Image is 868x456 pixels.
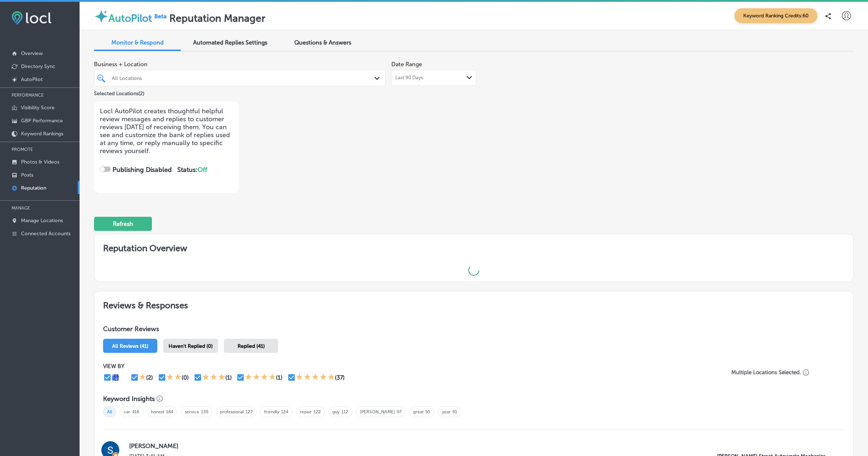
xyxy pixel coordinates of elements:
[109,12,152,24] label: AutoPilot
[294,39,351,46] span: Questions & Answers
[442,409,451,414] a: year
[21,118,63,124] p: GBP Performance
[21,218,63,224] p: Manage Locations
[245,373,276,382] div: 4 Stars
[391,61,422,68] label: Date Range
[185,409,199,414] a: service
[166,409,173,414] a: 184
[166,373,182,382] div: 2 Stars
[152,12,169,20] img: Beta
[103,395,155,403] h3: Keyword Insights
[94,9,109,24] img: autopilot-icon
[314,409,321,414] a: 122
[94,217,152,231] button: Refresh
[21,50,43,56] p: Overview
[169,343,213,349] span: Haven't Replied (0)
[735,8,817,23] span: Keyword Ranking Credits: 60
[300,409,312,414] a: repair
[169,12,265,24] label: Reputation Manager
[21,76,43,83] p: AutoPilot
[21,131,63,137] p: Keyword Rankings
[112,75,375,81] div: All Locations
[103,406,116,417] span: All
[151,409,164,414] a: honest
[246,409,252,414] a: 127
[332,409,340,414] a: guy
[425,409,430,414] a: 95
[112,343,148,349] span: All Reviews (41)
[238,343,265,349] span: Replied (41)
[197,166,207,174] span: Off
[193,39,267,46] span: Automated Replies Settings
[413,409,424,414] a: great
[94,88,144,97] p: Selected Locations ( 2 )
[296,373,335,382] div: 5 Stars
[202,373,225,382] div: 3 Stars
[94,234,853,259] h2: Reputation Overview
[139,373,146,382] div: 1 Star
[225,374,232,381] div: (1)
[201,409,208,414] a: 139
[452,409,457,414] a: 91
[111,39,164,46] span: Monitor & Respond
[360,409,395,414] a: [PERSON_NAME]
[103,325,844,336] h1: Customer Reviews
[132,409,139,414] a: 416
[21,172,33,178] p: Posts
[397,409,401,414] a: 97
[731,369,801,376] p: Multiple Locations Selected.
[100,107,233,155] p: Locl AutoPilot creates thoughtful helpful review messages and replies to customer reviews [DATE] ...
[395,75,423,81] span: Last 90 Days
[21,231,71,237] p: Connected Accounts
[281,409,288,414] a: 124
[276,374,282,381] div: (1)
[21,185,46,191] p: Reputation
[94,61,386,68] span: Business + Location
[129,442,833,449] label: [PERSON_NAME]
[103,363,696,370] p: VIEW BY
[21,63,55,69] p: Directory Sync
[335,374,345,381] div: (37)
[21,105,55,111] p: Visibility Score
[220,409,244,414] a: professional
[341,409,348,414] a: 112
[21,159,59,165] p: Photos & Videos
[112,166,172,174] strong: Publishing Disabled
[124,409,130,414] a: car
[177,166,207,174] strong: Status:
[182,374,189,381] div: (0)
[264,409,279,414] a: friendly
[146,374,153,381] div: (2)
[94,291,853,316] h2: Reviews & Responses
[12,11,51,25] img: fda3e92497d09a02dc62c9cd864e3231.png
